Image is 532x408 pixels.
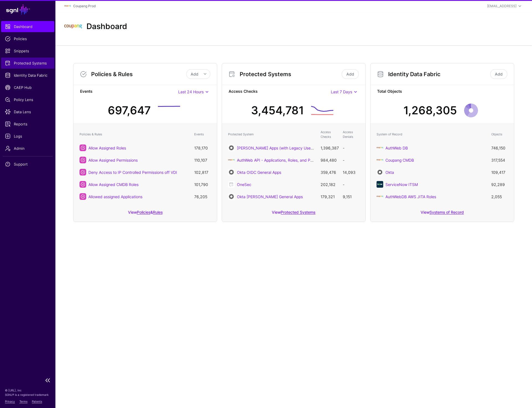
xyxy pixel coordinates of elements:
a: Logs [1,131,54,142]
th: Access Checks [318,127,340,142]
td: - [340,154,362,166]
a: CAEP Hub [1,82,54,93]
td: 317,554 [488,154,511,166]
th: System of Record [374,127,488,142]
td: 179,321 [318,190,340,203]
th: Events [191,127,214,142]
div: [EMAIL_ADDRESS] [487,4,516,9]
img: svg+xml;base64,PHN2ZyBpZD0iTG9nbyIgeG1sbnM9Imh0dHA6Ly93d3cudzMub3JnLzIwMDAvc3ZnIiB3aWR0aD0iMTIxLj... [64,3,71,9]
th: Protected System [225,127,318,142]
div: 697,647 [108,102,151,119]
a: Coupang Prod [73,4,96,8]
a: Deny Access to IP Controlled Permissions off VDI [88,170,177,175]
td: 359,476 [318,166,340,178]
a: Snippets [1,45,54,56]
a: Okta [PERSON_NAME] General Apps [237,194,303,199]
a: ServiceNow ITSM [385,182,418,187]
span: Reports [5,121,50,127]
span: Last 24 Hours [178,89,204,94]
a: Patents [32,400,42,403]
a: Protected Systems [281,210,315,215]
td: 178,170 [191,142,214,154]
span: Policies [5,36,50,42]
td: 14,093 [340,166,362,178]
strong: Access Checks [229,88,331,95]
span: Policy Lens [5,97,50,102]
span: Data Lens [5,109,50,115]
a: Protected Systems [1,58,54,69]
a: Allow Assigned Permissions [88,158,138,162]
td: 76,205 [191,190,214,203]
h2: Dashboard [86,22,127,31]
span: Logs [5,133,50,139]
a: SGNL [3,3,52,16]
div: 3,454,781 [251,102,304,119]
th: Objects [488,127,511,142]
th: Access Denials [340,127,362,142]
td: 109,417 [488,166,511,178]
td: 110,107 [191,154,214,166]
a: Allow Assigned CMDB Roles [88,182,139,187]
td: - [340,178,362,190]
a: [PERSON_NAME] Apps (with Legacy UserID) [237,146,317,150]
td: - [340,142,362,154]
a: Dashboard [1,21,54,32]
td: 202,182 [318,178,340,190]
p: SGNL® is a registered trademark [5,392,50,397]
div: View [222,206,365,222]
img: svg+xml;base64,PHN2ZyB3aWR0aD0iNjQiIGhlaWdodD0iNjQiIHZpZXdCb3g9IjAgMCA2NCA2NCIgZmlsbD0ibm9uZSIgeG... [377,169,383,175]
a: Allow Assigned Roles [88,146,126,150]
a: Terms [19,400,27,403]
a: Okta OIDC General Apps [237,170,281,175]
a: Coupang CMDB [385,158,414,162]
a: OneSec [237,182,251,187]
img: svg+xml;base64,PHN2ZyB3aWR0aD0iNjQiIGhlaWdodD0iNjQiIHZpZXdCb3g9IjAgMCA2NCA2NCIgZmlsbD0ibm9uZSIgeG... [377,181,383,188]
span: Support [5,161,50,167]
a: Systems of Record [429,210,464,215]
td: 101,790 [191,178,214,190]
a: AuthWeb API - Applications, Roles, and Permissions [237,158,329,162]
a: Admin [1,143,54,154]
strong: Events [80,88,178,95]
span: Add [191,72,198,76]
a: Policies [137,210,150,215]
a: Policy Lens [1,94,54,105]
strong: Total Objects [377,88,507,95]
span: Protected Systems [5,60,50,66]
img: svg+xml;base64,PD94bWwgdmVyc2lvbj0iMS4wIiBlbmNvZGluZz0iVVRGLTgiIHN0YW5kYWxvbmU9Im5vIj8+CjwhLS0gQ3... [228,157,235,163]
a: Add [490,69,507,79]
a: AuthWebDB AWS JITA Roles [385,194,436,199]
div: View & [73,206,217,222]
td: 2,055 [488,190,511,203]
span: Dashboard [5,24,50,29]
img: svg+xml;base64,PHN2ZyBpZD0iTG9nbyIgeG1sbnM9Imh0dHA6Ly93d3cudzMub3JnLzIwMDAvc3ZnIiB3aWR0aD0iMTIxLj... [377,144,383,151]
img: svg+xml;base64,PHN2ZyB3aWR0aD0iNjQiIGhlaWdodD0iNjQiIHZpZXdCb3g9IjAgMCA2NCA2NCIgZmlsbD0ibm9uZSIgeG... [228,169,235,175]
a: Add [342,69,359,79]
a: Data Lens [1,106,54,117]
div: 1,268,305 [403,102,457,119]
a: Policies [1,33,54,44]
th: Policies & Rules [77,127,191,142]
img: svg+xml;base64,PHN2ZyB3aWR0aD0iNjQiIGhlaWdodD0iNjQiIHZpZXdCb3g9IjAgMCA2NCA2NCIgZmlsbD0ibm9uZSIgeG... [228,144,235,151]
a: Identity Data Fabric [1,70,54,81]
a: Okta [385,170,394,175]
img: svg+xml;base64,PHN2ZyBpZD0iTG9nbyIgeG1sbnM9Imh0dHA6Ly93d3cudzMub3JnLzIwMDAvc3ZnIiB3aWR0aD0iMTIxLj... [64,18,82,35]
a: Privacy [5,400,15,403]
td: 92,289 [488,178,511,190]
span: Last 7 Days [331,89,352,94]
img: svg+xml;base64,PHN2ZyBpZD0iTG9nbyIgeG1sbnM9Imh0dHA6Ly93d3cudzMub3JnLzIwMDAvc3ZnIiB3aWR0aD0iMTIxLj... [377,157,383,163]
img: svg+xml;base64,PHN2ZyBpZD0iTG9nbyIgeG1sbnM9Imh0dHA6Ly93d3cudzMub3JnLzIwMDAvc3ZnIiB3aWR0aD0iMTIxLj... [377,193,383,200]
div: View [370,206,514,222]
h3: Identity Data Fabric [388,71,489,78]
h3: Protected Systems [240,71,341,78]
td: 1,396,387 [318,142,340,154]
p: © [URL], Inc [5,388,50,392]
span: Snippets [5,48,50,54]
span: Admin [5,146,50,151]
td: 9,151 [340,190,362,203]
span: Identity Data Fabric [5,73,50,78]
a: Reports [1,118,54,130]
span: CAEP Hub [5,85,50,90]
img: svg+xml;base64,PHN2ZyB3aWR0aD0iNjQiIGhlaWdodD0iNjQiIHZpZXdCb3g9IjAgMCA2NCA2NCIgZmlsbD0ibm9uZSIgeG... [228,193,235,200]
h3: Policies & Rules [91,71,186,78]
